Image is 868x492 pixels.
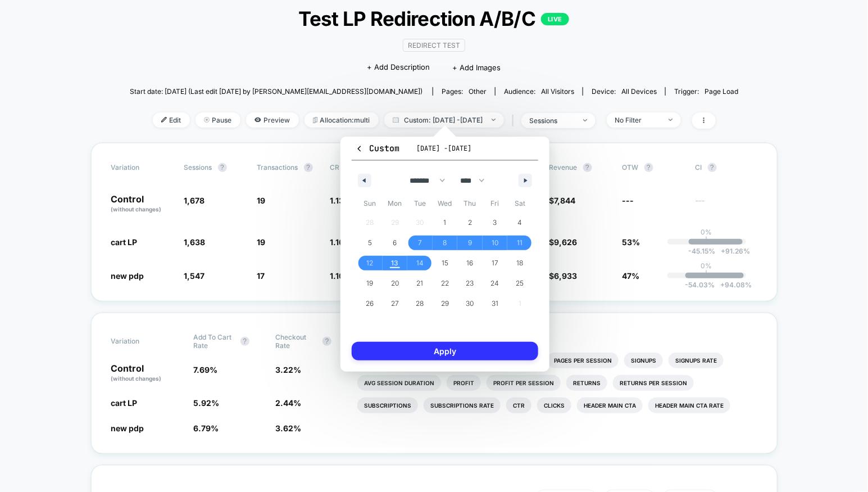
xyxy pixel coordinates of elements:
button: 10 [483,233,508,253]
img: calendar [393,117,399,123]
span: 17 [492,253,498,273]
span: 27 [391,294,399,314]
span: 19 [257,237,266,247]
span: 3 [493,213,497,233]
span: + Add Images [453,63,501,72]
span: 19 [366,273,373,294]
span: $ [549,271,578,281]
button: 20 [383,273,408,294]
span: 2 [468,213,472,233]
span: 28 [416,294,424,314]
li: Signups [624,353,663,368]
button: 3 [483,213,508,233]
span: Sun [357,195,383,213]
span: Custom: [DATE] - [DATE] [384,112,504,128]
span: Add To Cart Rate [193,333,235,350]
button: 11 [507,233,533,253]
button: ? [218,163,227,172]
span: + Add Description [367,62,430,73]
button: 14 [407,253,433,273]
li: Subscriptions [357,398,418,413]
span: -54.03 % [685,281,715,289]
span: 91.26 % [716,247,751,255]
span: 13 [391,253,398,273]
div: Pages: [442,87,487,96]
li: Returns Per Session [613,375,694,391]
span: Variation [111,333,173,350]
span: 9,626 [555,237,578,247]
button: 21 [407,273,433,294]
span: 1,547 [184,271,205,281]
button: 13 [383,253,408,273]
li: Pages Per Session [547,353,619,368]
span: Custom [355,143,399,154]
li: Returns [566,375,607,391]
span: 2.44 % [275,398,301,408]
p: 0% [701,228,712,236]
li: Header Main Cta [577,398,643,413]
button: 31 [483,294,508,314]
span: 21 [416,273,423,294]
button: ? [708,163,717,172]
span: 15 [442,253,448,273]
span: Pause [196,112,240,128]
span: 5.92 % [193,398,219,408]
button: ? [644,163,653,172]
span: 17 [257,271,265,281]
li: Clicks [537,398,571,413]
button: 23 [457,273,483,294]
button: ? [304,163,313,172]
span: 53% [622,237,640,247]
span: --- [622,196,634,205]
span: new pdp [111,423,144,433]
button: 28 [407,294,433,314]
span: 6 [393,233,397,253]
span: 29 [441,294,449,314]
button: 8 [433,233,458,253]
button: Custom[DATE] -[DATE] [352,142,538,161]
button: 15 [433,253,458,273]
p: | [706,236,708,245]
span: 26 [366,294,374,314]
span: 8 [443,233,447,253]
span: Wed [433,195,458,213]
span: + [721,281,725,289]
span: Transactions [257,163,298,171]
span: Test LP Redirection A/B/C [160,7,708,30]
span: 22 [441,273,449,294]
span: 10 [492,233,498,253]
button: Apply [352,342,538,360]
button: ? [240,337,249,346]
span: Checkout Rate [275,333,317,350]
button: 27 [383,294,408,314]
button: 16 [457,253,483,273]
li: Signups Rate [669,353,724,368]
button: 22 [433,273,458,294]
span: Fri [483,195,508,213]
button: 29 [433,294,458,314]
p: 0% [701,261,712,270]
span: Sessions [184,163,212,171]
span: All Visitors [541,87,574,96]
span: Allocation: multi [305,112,379,128]
img: end [492,119,496,121]
span: Revenue [549,163,578,171]
span: 14 [416,253,424,273]
span: Device: [583,87,665,96]
span: Sat [507,195,533,213]
button: ? [583,163,592,172]
img: end [669,119,672,121]
span: 25 [516,273,524,294]
span: --- [696,197,757,214]
button: 1 [433,213,458,233]
span: 19 [257,196,266,205]
span: cart LP [111,237,138,247]
img: edit [161,117,167,123]
p: | [706,270,708,278]
span: 23 [466,273,474,294]
button: 24 [483,273,508,294]
button: 30 [457,294,483,314]
span: 4 [518,213,522,233]
button: 6 [383,233,408,253]
span: new pdp [111,271,144,281]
